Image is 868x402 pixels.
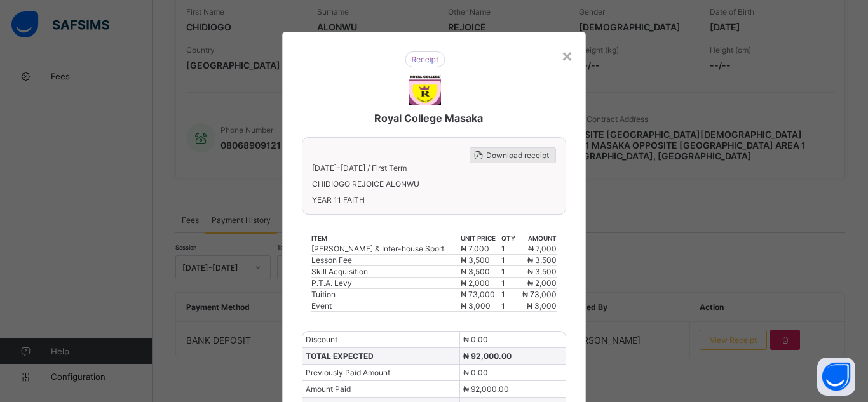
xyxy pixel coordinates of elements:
[385,80,487,92] span: Royal College Masaka
[30,131,118,140] span: [DATE]-[DATE] / First Term
[463,351,512,361] span: ₦ 92,000.00
[312,163,407,173] span: [DATE]-[DATE] / First Term
[24,344,69,352] span: Amount Paid
[527,301,557,311] span: ₦ 3,000
[312,179,556,189] span: CHIDIOGO REJOICE ALONWU
[72,241,510,250] div: P.T.A. Levy
[461,267,490,276] span: ₦ 3,500
[561,44,573,66] div: ×
[679,199,795,208] th: amount
[501,266,518,278] td: 1
[71,199,511,208] th: item
[311,267,459,276] div: Skill Acquisition
[511,241,538,250] span: ₦ 2,000
[511,231,538,239] span: ₦ 3,500
[501,289,518,300] td: 1
[72,252,510,261] div: Tuition
[311,255,459,265] div: Lesson Fee
[374,112,483,124] span: Royal College Masaka
[405,51,445,67] img: receipt.26f346b57495a98c98ef9b0bc63aa4d8.svg
[767,220,794,229] span: ₦ 3,500
[817,358,855,396] button: Open asap
[767,209,794,218] span: ₦ 7,000
[501,300,518,312] td: 1
[519,312,562,321] span: ₦ 92,000.00
[527,278,557,288] span: ₦ 2,000
[528,244,557,253] span: ₦ 7,000
[460,234,500,243] th: unit price
[632,251,679,262] td: 1
[522,290,557,299] span: ₦ 73,000
[463,384,509,394] span: ₦ 92,000.00
[311,234,460,243] th: item
[24,296,54,305] span: Discount
[72,231,510,239] div: Skill Acquisition
[30,161,836,170] span: YEAR 10 FAITH (A)
[519,344,561,352] span: ₦ 92,000.00
[461,301,491,311] span: ₦ 3,000
[527,267,557,276] span: ₦ 3,500
[486,151,549,160] span: Download receipt
[24,328,107,337] span: Previously Paid Amount
[312,195,556,204] span: YEAR 11 FAITH
[311,290,459,299] div: Tuition
[24,382,72,391] span: Payment Date
[417,42,449,74] img: Royal College Masaka
[767,231,794,239] span: ₦ 3,500
[519,296,542,305] span: ₦ 0.00
[501,255,518,266] td: 1
[463,368,488,377] span: ₦ 0.00
[30,146,836,155] span: [PERSON_NAME] ALONWU
[632,241,679,251] td: 1
[527,255,557,265] span: ₦ 3,500
[517,234,557,243] th: amount
[632,208,679,219] td: 1
[519,359,542,368] span: ₦ 0.00
[311,244,459,253] div: [PERSON_NAME] & Inter-house Sport
[763,252,794,261] span: ₦ 73,000
[409,74,441,105] img: Royal College Masaka
[463,335,488,344] span: ₦ 0.00
[461,278,490,288] span: ₦ 2,000
[461,290,495,299] span: ₦ 73,000
[461,255,490,265] span: ₦ 3,500
[24,312,86,321] span: TOTAL EXPECTED
[461,244,489,253] span: ₦ 7,000
[311,301,459,311] div: Event
[632,219,679,230] td: 1
[311,278,459,288] div: P.T.A. Levy
[412,20,453,36] img: receipt.26f346b57495a98c98ef9b0bc63aa4d8.svg
[519,382,541,391] span: [DATE]
[511,252,543,261] span: ₦ 73,000
[769,119,829,128] span: Download receipt
[24,359,90,368] span: Amount Remaining
[72,220,510,229] div: Lesson Fee
[511,263,538,272] span: ₦ 3,000
[632,199,679,208] th: qty
[72,209,510,218] div: [PERSON_NAME] & Inter-house Sport
[501,234,518,243] th: qty
[306,351,374,361] span: TOTAL EXPECTED
[501,243,518,255] td: 1
[519,328,542,337] span: ₦ 0.00
[767,263,794,272] span: ₦ 3,000
[511,220,538,229] span: ₦ 3,500
[767,241,794,250] span: ₦ 2,000
[501,278,518,289] td: 1
[306,368,390,377] span: Previously Paid Amount
[511,209,538,218] span: ₦ 7,000
[510,199,632,208] th: unit price
[632,230,679,241] td: 1
[632,262,679,273] td: 1
[72,263,510,272] div: Event
[306,384,351,394] span: Amount Paid
[306,335,337,344] span: Discount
